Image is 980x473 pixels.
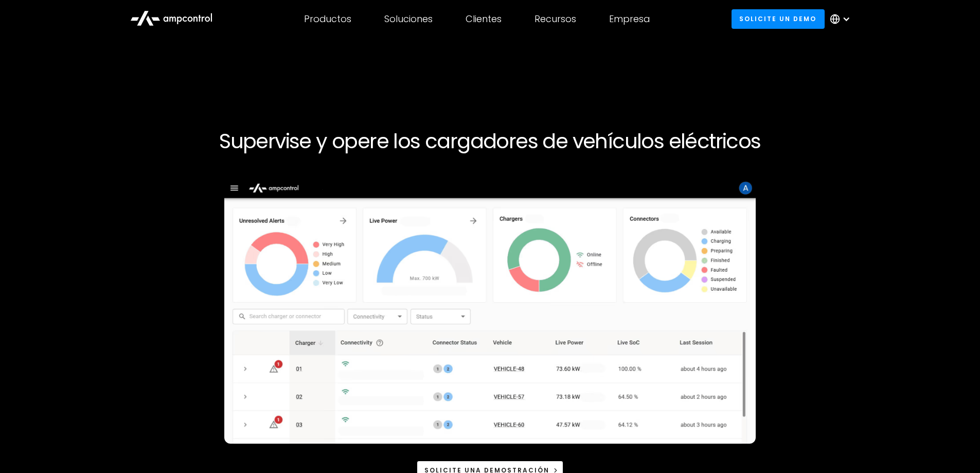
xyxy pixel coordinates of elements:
[384,13,433,25] div: Soluciones
[304,13,351,25] div: Productos
[609,13,650,25] div: Empresa
[732,9,825,28] a: Solicite un demo
[224,178,756,444] img: Ampcontrol Open Charge Point Protocol OCPP Server for EV Fleet Charging
[466,13,502,25] div: Clientes
[534,13,576,25] div: Recursos
[177,129,803,153] h1: Supervise y opere los cargadores de vehículos eléctricos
